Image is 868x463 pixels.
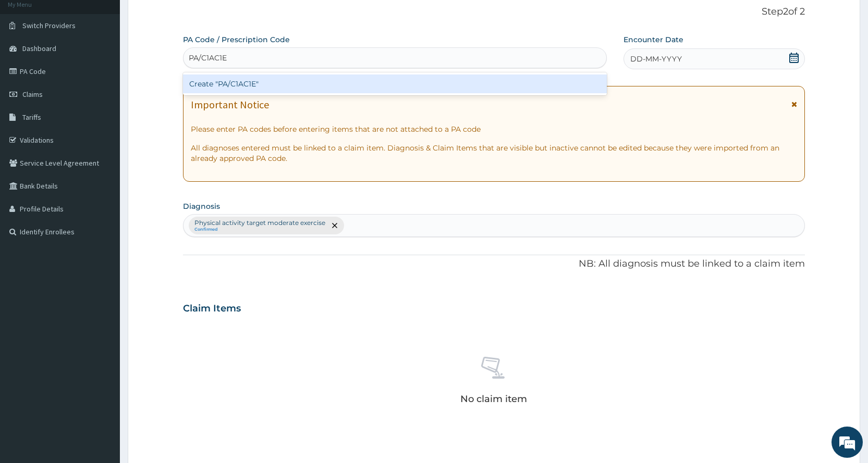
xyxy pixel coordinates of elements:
div: Chat with us now [54,58,175,72]
p: Please enter PA codes before entering items that are not attached to a PA code [191,124,797,134]
img: d_794563401_company_1708531726252_794563401 [19,52,42,78]
span: Switch Providers [22,21,76,30]
h3: Claim Items [183,303,241,315]
label: PA Code / Prescription Code [183,34,290,45]
span: DD-MM-YYYY [630,54,682,64]
p: No claim item [460,394,527,404]
h1: Important Notice [191,99,269,110]
span: We're online! [60,131,144,236]
span: Tariffs [22,112,41,122]
span: Claims [22,90,43,99]
label: Diagnosis [183,201,220,211]
p: Step 2 of 2 [183,6,805,18]
label: Encounter Date [624,34,683,45]
span: Dashboard [22,44,56,53]
p: NB: All diagnosis must be linked to a claim item [183,257,805,271]
p: All diagnoses entered must be linked to a claim item. Diagnosis & Claim Items that are visible bu... [191,143,797,164]
div: Create "PA/C1AC1E" [183,74,606,93]
div: Minimize live chat window [171,5,196,30]
textarea: Type your message and hit 'Enter' [5,284,199,321]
